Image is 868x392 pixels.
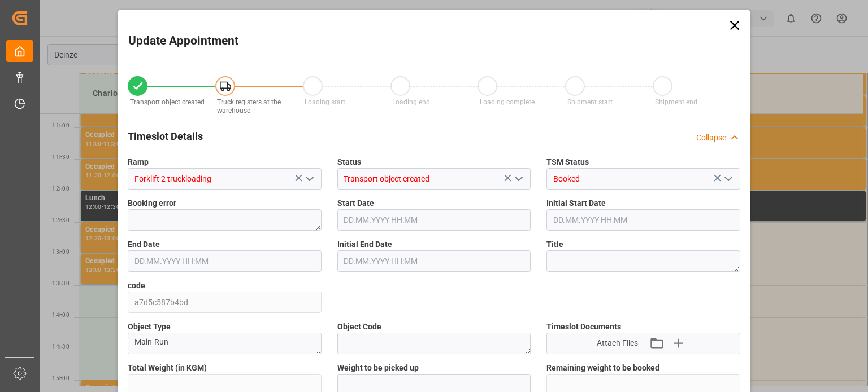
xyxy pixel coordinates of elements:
input: DD.MM.YYYY HH:MM [128,250,322,272]
span: Loading end [392,98,430,106]
span: Title [546,239,563,250]
span: Shipment end [655,98,697,106]
span: Initial Start Date [546,197,606,209]
span: Status [337,156,361,168]
span: code [128,280,145,292]
span: TSM Status [546,156,589,168]
span: Transport object created [130,98,205,106]
span: Weight to be picked up [337,362,419,374]
span: Shipment start [567,98,613,106]
span: Timeslot Documents [546,321,621,333]
span: Object Code [337,321,381,333]
h2: Update Appointment [128,32,238,50]
h2: Timeslot Details [128,129,203,144]
button: open menu [300,170,317,188]
span: Start Date [337,197,374,209]
span: Attach Files [597,337,638,349]
span: Truck registers at the warehouse [217,98,281,114]
input: DD.MM.YYYY HH:MM [337,209,531,231]
input: Type to search/select [128,168,322,190]
input: DD.MM.YYYY HH:MM [337,250,531,272]
span: Object Type [128,321,171,333]
div: Collapse [696,132,726,144]
input: DD.MM.YYYY HH:MM [546,209,740,231]
button: open menu [719,170,736,188]
span: Remaining weight to be booked [546,362,659,374]
span: Loading start [305,98,345,106]
span: Booking error [128,197,176,209]
input: Type to search/select [337,168,531,190]
span: Total Weight (in KGM) [128,362,207,374]
textarea: Main-Run [128,333,322,354]
button: open menu [510,170,527,188]
span: End Date [128,239,160,250]
span: Ramp [128,156,149,168]
span: Loading complete [480,98,535,106]
span: Initial End Date [337,239,392,250]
